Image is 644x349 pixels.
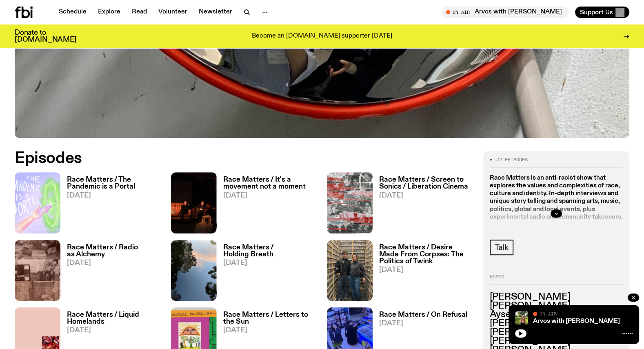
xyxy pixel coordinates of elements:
a: Race Matters / It's a movement not a moment[DATE] [217,176,318,233]
span: [DATE] [223,192,318,199]
h3: Race Matters / Holding Breath [223,244,318,258]
span: [DATE] [379,192,473,199]
button: Support Us [575,7,629,18]
h3: Race Matters / Desire Made From Corpses: The Politics of Twink [379,244,473,265]
span: [DATE] [223,260,318,267]
a: Read [127,7,152,18]
a: Race Matters / Holding Breath[DATE] [217,244,318,301]
h3: Aysenur [PERSON_NAME] [490,310,623,319]
h3: Donate to [DOMAIN_NAME] [15,29,76,43]
a: Race Matters / Screen to Sonics / Liberation Cinema[DATE] [373,176,473,233]
img: A collage of three images. From to bottom: Jose Maceda - Ugnayan - for 20 radio stations (1973) P... [15,240,60,301]
a: Arvos with [PERSON_NAME] [533,318,620,325]
span: [DATE] [379,267,473,273]
h3: Race Matters / It's a movement not a moment [223,176,318,190]
span: Support Us [580,9,613,16]
h3: [PERSON_NAME] [490,319,623,328]
h3: [PERSON_NAME] [490,337,623,346]
h3: Race Matters / The Pandemic is a Portal [67,176,161,190]
a: Race Matters / Desire Made From Corpses: The Politics of Twink[DATE] [373,244,473,301]
p: Become an [DOMAIN_NAME] supporter [DATE] [252,33,392,40]
span: [DATE] [67,327,161,334]
span: [DATE] [379,320,467,327]
h3: Race Matters / Screen to Sonics / Liberation Cinema [379,176,473,190]
a: Explore [93,7,125,18]
span: Talk [495,243,509,252]
h3: Race Matters / Letters to the Sun [223,311,318,325]
h3: [PERSON_NAME] [PERSON_NAME] [490,293,623,310]
h3: [PERSON_NAME] [490,328,623,337]
span: [DATE] [67,260,161,267]
span: On Air [540,311,557,316]
span: [DATE] [67,192,161,199]
button: On AirArvos with [PERSON_NAME] [442,7,568,18]
strong: Race Matters is an anti-racist show that explores the values and complexities of race, culture an... [490,175,623,220]
img: Trees reflect in a body of water in Tommeginne Country, the ancestral lands of Jody, where they c... [171,240,217,301]
h2: Episodes [15,151,421,166]
a: Race Matters / The Pandemic is a Portal[DATE] [60,176,161,233]
a: Schedule [54,7,91,18]
img: Ethan and Dayvid stand in the fbi music library, they are serving face looking strong but fluid [327,240,373,301]
a: Newsletter [194,7,237,18]
h3: Race Matters / Radio as Alchemy [67,244,161,258]
img: Lizzie Bowles is sitting in a bright green field of grass, with dark sunglasses and a black top. ... [515,311,528,325]
a: Talk [490,240,513,255]
span: [DATE] [223,327,318,334]
span: 72 episodes [496,158,528,162]
img: A photo of Shareeka and Ethan speaking live at The Red Rattler, a repurposed warehouse venue. The... [171,172,217,233]
h2: Hosts [490,275,623,285]
h3: Race Matters / Liquid Homelands [67,311,161,325]
h3: Race Matters / On Refusal [379,311,467,318]
a: Volunteer [153,7,192,18]
a: Race Matters / Radio as Alchemy[DATE] [60,244,161,301]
